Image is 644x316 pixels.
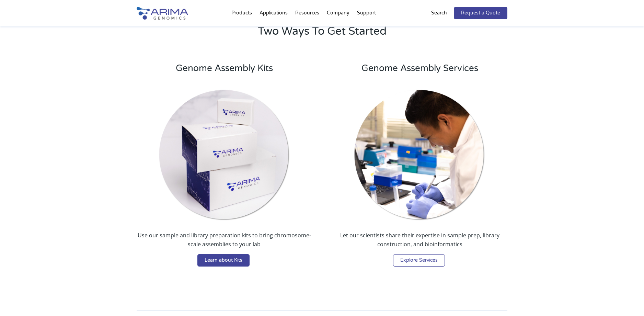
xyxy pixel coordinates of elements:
p: Use our sample and library preparation kits to bring chromosome-scale assemblies to your lab [137,231,312,254]
a: Request a Quote [454,7,507,19]
img: Arima Services_round [354,89,485,221]
p: Let our scientists share their expertise in sample prep, library construction, and bioinformatics [332,231,507,254]
img: Arima Kits_round [159,89,290,221]
h3: Genome Assembly Kits [137,63,312,79]
a: Learn about Kits [197,254,250,267]
h2: Two Ways To Get Started [164,24,480,44]
h3: Genome Assembly Services [332,63,507,79]
img: Arima-Genomics-logo [137,7,188,20]
a: Explore Services [393,254,445,267]
p: Search [431,9,447,18]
